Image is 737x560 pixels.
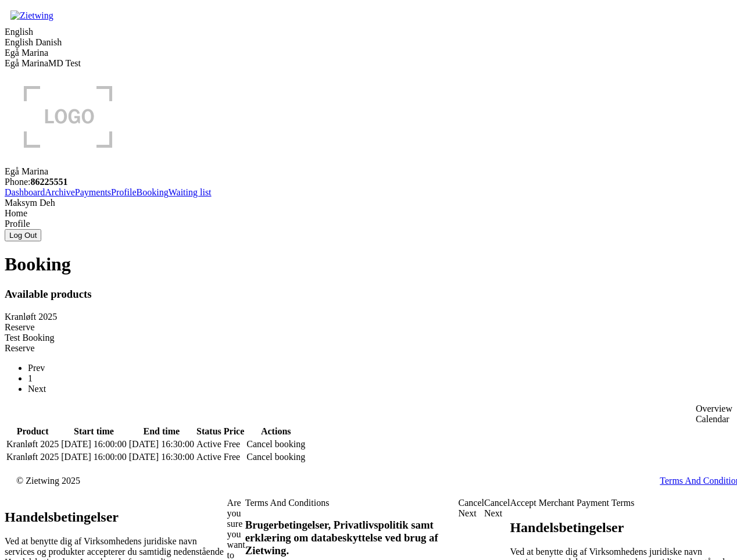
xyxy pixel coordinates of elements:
a: 1 [28,373,33,383]
span: Maksym Deh [5,198,55,208]
div: Phone: [5,177,732,187]
div: Kranløft 2025 [5,312,732,322]
th: Start time [60,426,127,437]
h2: Handelsbetingelser [510,520,732,536]
div: Profile [5,219,732,229]
span: English [5,27,33,37]
div: Home [5,208,732,219]
div: Calendar [696,414,732,425]
button: Log Out [5,229,41,241]
div: Overview [696,404,732,414]
div: Next [459,508,484,519]
span: [DATE] 16:30:00 [129,439,194,449]
strong: 86225551 [30,177,67,187]
div: Reserve [5,343,732,354]
img: Zietwing [5,5,59,27]
a: Prev [28,363,45,373]
div: Accept Merchant Payment Terms [510,498,732,508]
span: [DATE] 16:30:00 [129,452,194,462]
th: End time [128,426,195,437]
span: [DATE] 16:00:00 [61,452,126,462]
div: Cancel booking [246,439,305,450]
span: Kranløft 2025 [6,452,59,462]
a: Profile [111,187,137,197]
span: Free [224,452,240,462]
img: logo [5,69,132,164]
a: Danish [35,37,62,47]
div: Reserve [5,322,732,333]
div: Cancel booking [246,452,305,462]
a: English [5,37,33,47]
h2: Handelsbetingelser [5,509,227,525]
h1: Booking [5,254,732,275]
div: Active [196,439,221,450]
div: Cancel [484,498,510,508]
span: Egå Marina [5,48,48,58]
a: Waiting list [169,187,212,197]
span: Kranløft 2025 [6,439,59,449]
h3: Brugerbetingelser, Privatlivspolitik samt erklæring om databeskyttelse ved brug af Zietwing. [245,519,459,557]
th: Product [6,426,59,437]
a: Booking [137,187,169,197]
a: Archive [45,187,75,197]
th: Status [196,426,222,437]
th: Price [223,426,245,437]
div: Next [484,508,510,519]
a: Dashboard [5,187,45,197]
div: Terms And Conditions [245,498,459,508]
div: Test Booking [5,333,732,343]
div: Active [196,452,221,462]
span: [DATE] 16:00:00 [61,439,126,449]
span: Free [224,439,240,449]
div: Egå Marina [5,166,732,177]
h3: Available products [5,288,732,301]
a: Next [28,384,46,394]
a: Payments [75,187,111,197]
a: MD Test [48,58,81,68]
a: Egå Marina [5,58,48,68]
div: Cancel [459,498,484,508]
th: Actions [246,426,306,437]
